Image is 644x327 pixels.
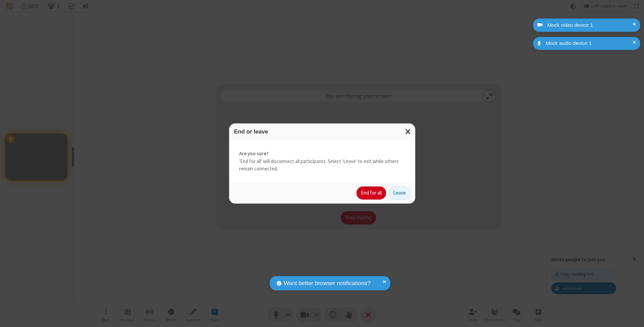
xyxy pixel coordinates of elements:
button: Close modal [401,123,415,140]
strong: Are you sure? [239,150,405,158]
div: Mock video device 1 [545,21,635,29]
span: Want better browser notifications? [284,279,370,288]
button: Leave [389,186,410,200]
div: Mock audio device 1 [543,40,635,47]
div: 'End for all' will disconnect all participants. Select 'Leave' to exit while others remain connec... [229,140,415,183]
button: End for all [357,186,386,200]
h3: End or leave [234,128,410,135]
